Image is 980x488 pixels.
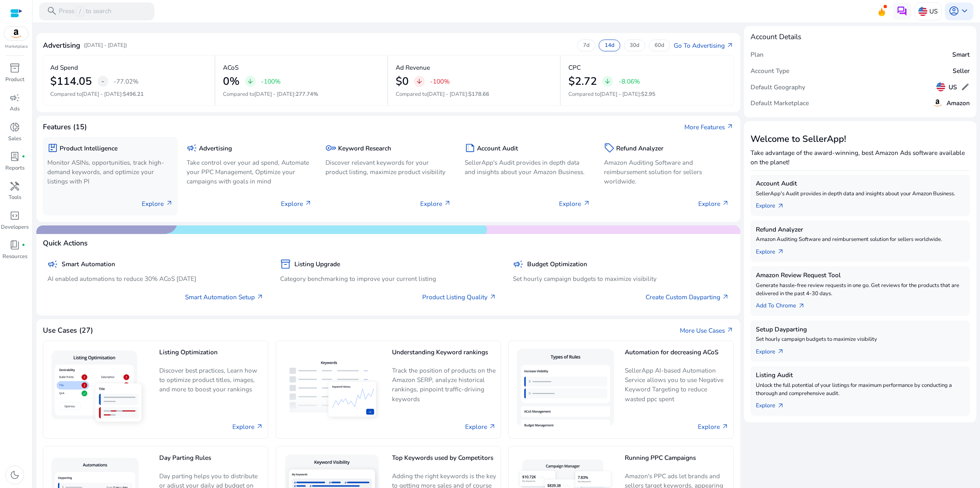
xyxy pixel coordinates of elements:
[465,143,475,153] span: summarize
[756,180,964,187] h5: Account Audit
[489,294,497,301] span: arrow_outward
[9,63,20,73] span: inventory_2
[5,44,28,50] p: Marketplace
[726,123,734,130] span: arrow_outward
[392,454,496,468] h5: Top Keywords used by Competitors
[280,274,497,283] p: Category benchmarking to improve your current listing
[959,6,970,16] span: keyboard_arrow_down
[247,78,254,85] span: arrow_downward
[655,42,664,49] p: 60d
[600,91,640,98] span: [DATE] - [DATE]
[465,158,590,177] p: SellerApp's Audit provides in depth data and insights about your Amazon Business.
[47,6,57,16] span: search
[47,274,264,283] p: AI enabled automations to reduce 30% ACoS [DATE]
[513,345,617,434] img: Automation for decreasing ACoS
[10,105,20,113] p: Ads
[47,158,173,186] p: Monitor ASINs, opportunities, track high-demand keywords, and optimize your listings with PI
[604,78,611,85] span: arrow_downward
[751,99,809,107] h5: Default Marketplace
[698,422,729,431] a: Explore
[756,198,791,211] a: Explorearrow_outward
[43,326,93,335] h4: Use Cases (27)
[9,122,20,132] span: donut_small
[50,63,78,72] p: Ad Spend
[604,143,615,153] span: sell
[932,97,943,108] img: amazon.svg
[5,76,24,84] p: Product
[396,91,553,99] p: Compared to :
[296,91,318,98] span: 277.74%
[625,366,729,403] p: SellerApp AI-based Automation Service allows you to use Negative Keyword Targeting to reduce wast...
[756,226,964,233] h5: Refund Analyzer
[477,145,518,152] h5: Account Audit
[751,134,970,144] h3: Welcome to SellerApp!
[59,7,111,16] p: Press to search
[756,282,964,298] p: Generate hassle-free review requests in one go. Get reviews for the products that are delivered i...
[22,243,25,247] span: fiber_manual_record
[232,422,263,431] a: Explore
[751,51,764,58] h5: Plan
[961,82,970,91] span: edit
[756,382,964,398] p: Unlock the full potential of your listings for maximum performance by conducting a thorough and c...
[568,91,726,99] p: Compared to :
[641,91,655,98] span: $2.95
[187,158,312,186] p: Take control over your ad spend, Automate your PPC Management, Optimize your campaigns with goals...
[756,371,964,379] h5: Listing Audit
[84,42,127,50] p: ([DATE] - [DATE])
[1,223,29,232] p: Developers
[254,91,294,98] span: [DATE] - [DATE]
[325,158,451,177] p: Discover relevant keywords for your product listing, maximize product visibility
[751,84,805,91] h5: Default Geography
[159,454,263,468] h5: Day Parting Rules
[420,199,451,208] p: Explore
[43,239,88,247] h4: Quick Actions
[756,326,964,333] h5: Setup Dayparting
[50,75,92,88] h2: $114.05
[416,78,423,85] span: arrow_downward
[604,158,730,186] p: Amazon Auditing Software and reimbursement solution for sellers worldwide.
[583,42,590,49] p: 7d
[444,200,451,207] span: arrow_outward
[101,76,104,86] span: -
[294,261,340,268] h5: Listing Upgrade
[568,75,597,88] h2: $2.72
[918,7,927,16] img: us.svg
[698,199,729,208] p: Explore
[777,203,784,210] span: arrow_outward
[396,63,430,72] p: Ad Revenue
[256,294,264,301] span: arrow_outward
[392,366,496,403] p: Track the position of products on the Amazon SERP, analyze historical rankings, pinpoint traffic-...
[726,327,734,334] span: arrow_outward
[159,366,263,400] p: Discover best practices, Learn how to optimize product titles, images, and more to boost your ran...
[199,145,232,152] h5: Advertising
[630,42,639,49] p: 30d
[114,78,138,84] p: -77.02%
[338,145,391,152] h5: Keyword Research
[305,200,312,207] span: arrow_outward
[392,349,496,363] h5: Understanding Keyword rankings
[9,93,20,103] span: campaign
[726,42,734,49] span: arrow_outward
[559,199,590,208] p: Explore
[223,63,238,72] p: ACoS
[9,194,21,202] p: Tools
[756,190,964,198] p: SellerApp's Audit provides in depth data and insights about your Amazon Business.
[468,91,489,98] span: $178.66
[261,78,281,84] p: -100%
[751,67,789,75] h5: Account Type
[82,91,122,98] span: [DATE] - [DATE]
[489,423,496,431] span: arrow_outward
[756,344,791,356] a: Explorearrow_outward
[325,143,336,153] span: key
[9,181,20,192] span: handyman
[5,164,24,172] p: Reports
[465,422,496,431] a: Explore
[396,75,409,88] h2: $0
[583,200,590,207] span: arrow_outward
[722,294,729,301] span: arrow_outward
[166,200,173,207] span: arrow_outward
[223,91,380,99] p: Compared to :
[9,470,20,480] span: dark_mode
[722,200,729,207] span: arrow_outward
[568,63,581,72] p: CPC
